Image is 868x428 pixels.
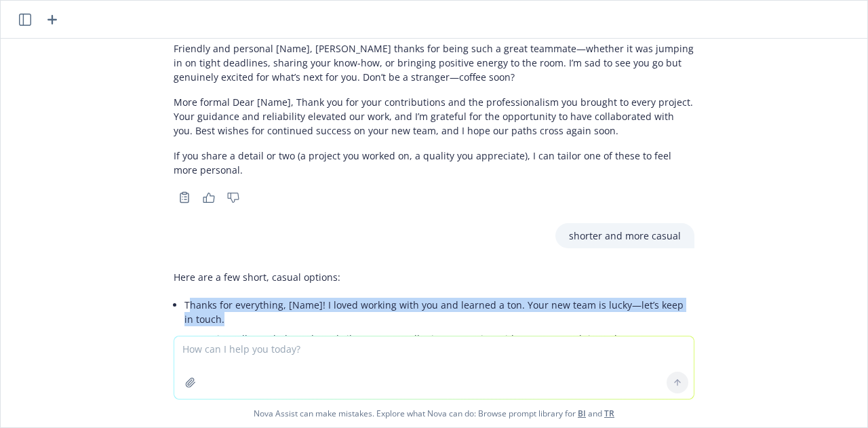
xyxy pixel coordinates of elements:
[184,329,694,349] li: Appreciate all your help and good vibes, [Name]. I’ll miss partnering with you—go crush it on the...
[604,408,614,419] a: TR
[174,95,694,138] p: More formal Dear [Name], Thank you for your contributions and the professionalism you brought to ...
[174,149,694,177] p: If you share a detail or two (a project you worked on, a quality you appreciate), I can tailor on...
[6,400,862,427] span: Nova Assist can make mistakes. Explore what Nova can do: Browse prompt library for and
[578,408,586,419] a: BI
[184,295,694,329] li: Thanks for everything, [Name]! I loved working with you and learned a ton. Your new team is lucky...
[222,188,244,207] button: Thumbs down
[174,270,694,284] p: Here are a few short, casual options:
[569,229,681,243] p: shorter and more casual
[174,41,694,84] p: Friendly and personal [Name], [PERSON_NAME] thanks for being such a great teammate—whether it was...
[178,191,191,203] svg: Copy to clipboard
